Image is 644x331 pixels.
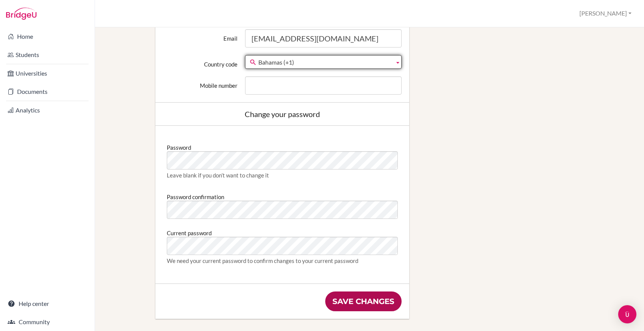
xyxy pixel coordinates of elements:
div: Change your password [163,110,402,118]
input: Save changes [325,291,402,311]
label: Current password [167,226,212,237]
button: [PERSON_NAME] [576,6,635,21]
label: Password confirmation [167,190,224,201]
label: Password [167,141,191,151]
a: Universities [2,66,93,81]
label: Email [159,29,241,42]
div: Open Intercom Messenger [618,305,636,323]
a: Analytics [2,103,93,118]
a: Home [2,29,93,44]
a: Students [2,47,93,62]
a: Help center [2,296,93,311]
label: Mobile number [159,76,241,89]
label: Country code [159,55,241,68]
a: Documents [2,84,93,99]
div: Leave blank if you don’t want to change it [167,171,398,179]
img: Bridge-U [6,8,36,20]
span: Bahamas (+1) [258,55,391,69]
a: Community [2,314,93,329]
div: We need your current password to confirm changes to your current password [167,257,398,264]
